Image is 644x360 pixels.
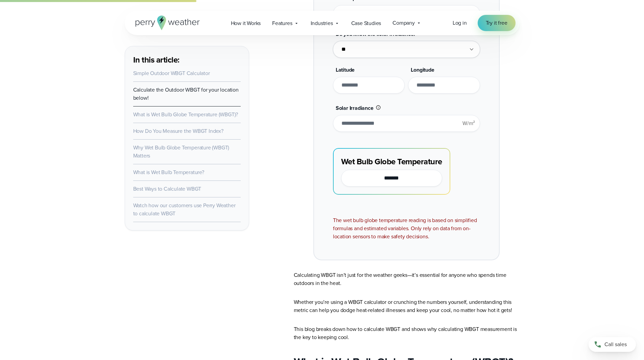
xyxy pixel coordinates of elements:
[345,16,387,30] a: Case Studies
[133,127,223,135] a: How Do You Measure the WBGT Index?
[411,66,434,74] span: Longitude
[478,15,516,31] a: Try it free
[133,111,238,118] a: What is Wet Bulb Globe Temperature (WBGT)?
[133,86,239,102] a: Calculate the Outdoor WBGT for your location below!
[272,19,292,27] span: Features
[133,185,201,193] a: Best Ways to Calculate WBGT
[225,16,267,30] a: How it Works
[294,325,520,341] p: This blog breaks down how to calculate WBGT and shows why calculating WBGT measurement is the key...
[336,104,374,112] span: Solar Irradiance
[311,19,333,27] span: Industries
[231,19,261,27] span: How it Works
[351,19,381,27] span: Case Studies
[133,201,236,217] a: Watch how our customers use Perry Weather to calculate WBGT
[133,168,204,176] a: What is Wet Bulb Temperature?
[133,144,230,160] a: Why Wet Bulb Globe Temperature (WBGT) Matters
[604,340,627,349] span: Call sales
[589,337,636,352] a: Call sales
[333,216,480,241] div: The wet bulb globe temperature reading is based on simplified formulas and estimated variables. O...
[294,298,520,314] p: Whether you’re using a WBGT calculator or crunching the numbers yourself, understanding this metr...
[486,19,507,27] span: Try it free
[133,69,210,77] a: Simple Outdoor WBGT Calculator
[336,66,355,74] span: Latitude
[392,19,415,27] span: Company
[133,54,241,65] h3: In this article:
[453,19,467,27] a: Log in
[294,271,520,287] p: Calculating WBGT isn’t just for the weather geeks—it’s essential for anyone who spends time outdo...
